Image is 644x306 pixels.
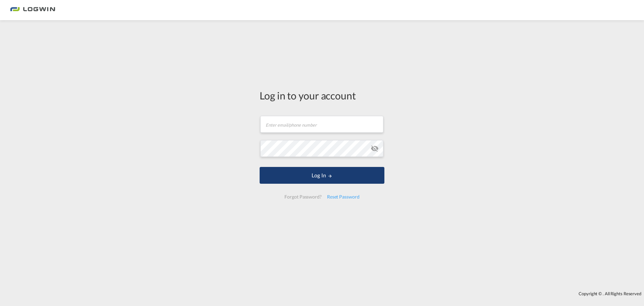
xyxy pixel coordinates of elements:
input: Enter email/phone number [260,116,383,133]
md-icon: icon-eye-off [371,144,379,152]
img: bc73a0e0d8c111efacd525e4c8ad7d32.png [10,3,55,18]
div: Forgot Password? [282,191,324,203]
button: LOGIN [260,167,384,184]
div: Log in to your account [260,88,384,102]
div: Reset Password [324,191,362,203]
